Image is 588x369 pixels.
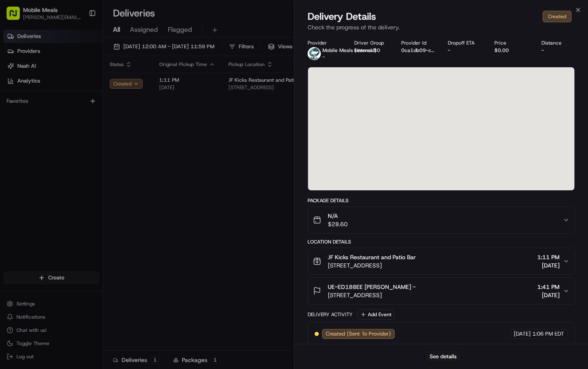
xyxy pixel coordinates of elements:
[401,40,435,46] div: Provider Id
[514,330,531,338] span: [DATE]
[308,278,574,304] button: UE-ED188EE [PERSON_NAME] -[STREET_ADDRESS]1:41 PM[DATE]
[28,87,104,94] div: We're available if you need us!
[494,40,528,46] div: Price
[354,40,388,46] div: Driver Group
[326,330,391,338] span: Created (Sent To Provider)
[328,253,416,261] span: JF Kicks Restaurant and Patio Bar
[308,47,321,60] img: MM.png
[328,212,348,220] span: N/A
[70,121,76,127] div: 💻
[494,47,528,54] div: $0.00
[322,54,325,60] span: -
[140,81,150,91] button: Start new chat
[537,261,560,270] span: [DATE]
[308,23,575,31] p: Check the progress of the delivery.
[308,197,575,204] div: Package Details
[308,10,376,23] span: Delivery Details
[426,351,460,362] button: See details
[537,253,560,261] span: 1:11 PM
[58,140,100,146] a: Powered byPylon
[28,79,135,87] div: Start new chat
[537,291,560,299] span: [DATE]
[5,116,66,131] a: 📗Knowledge Base
[308,40,341,46] div: Provider
[358,310,394,319] button: Add Event
[448,47,481,54] div: -
[21,53,136,62] input: Clear
[66,116,136,131] a: 💻API Documentation
[308,311,353,318] div: Delivery Activity
[448,40,481,46] div: Dropoff ETA
[541,47,575,54] div: -
[328,283,416,291] span: UE-ED188EE [PERSON_NAME] -
[308,248,574,274] button: JF Kicks Restaurant and Patio Bar[STREET_ADDRESS]1:11 PM[DATE]
[8,8,25,25] img: Nash
[328,261,416,270] span: [STREET_ADDRESS]
[78,120,132,128] span: API Documentation
[541,40,575,46] div: Distance
[532,330,564,338] span: 1:06 PM EDT
[8,121,15,127] div: 📗
[8,33,150,46] p: Welcome 👋
[308,207,574,233] button: N/A$28.60
[537,283,560,291] span: 1:41 PM
[82,140,100,146] span: Pylon
[16,120,63,128] span: Knowledge Base
[322,47,376,54] span: Mobile Meals (internal)
[8,79,23,94] img: 1736555255976-a54dd68f-1ca7-489b-9aae-adbdc363a1c4
[328,220,348,228] span: $28.60
[328,291,416,299] span: [STREET_ADDRESS]
[401,47,435,54] button: 0ca1db09-c485-1258-0c7d-8b70526ee22c
[354,47,388,54] div: Internal $0
[308,239,575,245] div: Location Details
